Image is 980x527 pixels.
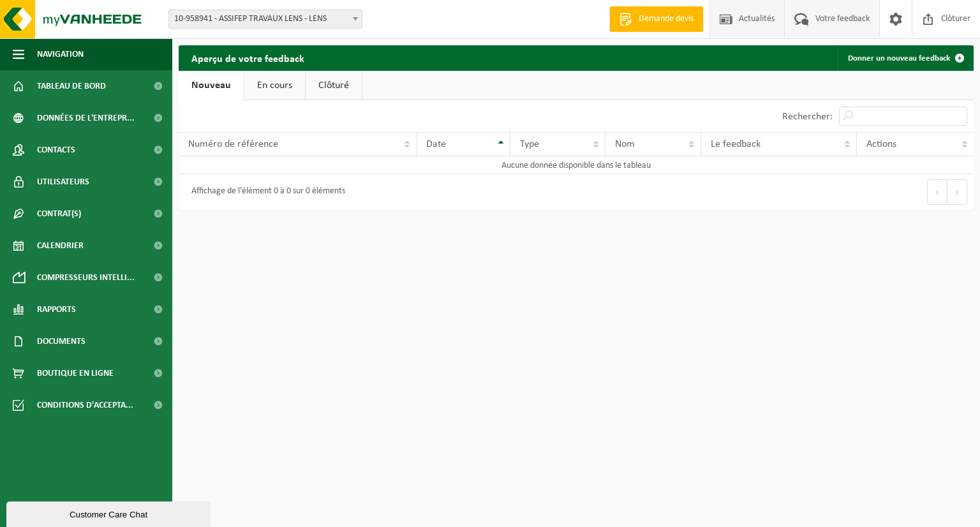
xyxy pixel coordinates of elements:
div: Affichage de l'élément 0 à 0 sur 0 éléments [185,181,345,204]
button: Next [947,179,967,205]
span: 10-958941 - ASSIFEP TRAVAUX LENS - LENS [168,10,362,29]
span: Conditions d'accepta... [37,389,133,421]
a: Nouveau [179,71,244,100]
span: Nom [615,139,635,149]
h2: Aperçu de votre feedback [179,45,317,70]
td: Aucune donnée disponible dans le tableau [179,156,974,174]
span: Utilisateurs [37,166,89,198]
span: Numéro de référence [188,139,278,149]
button: Previous [927,179,947,205]
span: Navigation [37,38,84,70]
span: Date [426,139,446,149]
span: Compresseurs intelli... [37,262,135,293]
span: Contrat(s) [37,198,81,230]
label: Rechercher: [782,112,833,122]
a: Demande devis [609,6,703,32]
span: Le feedback [711,139,761,149]
span: Type [520,139,539,149]
span: Documents [37,325,85,357]
a: Clôturé [306,71,362,100]
a: En cours [244,71,305,100]
a: Donner un nouveau feedback [838,45,972,71]
span: 10-958941 - ASSIFEP TRAVAUX LENS - LENS [169,10,362,28]
iframe: chat widget [6,499,213,527]
span: Rapports [37,293,76,325]
span: Contacts [37,134,75,166]
span: Données de l'entrepr... [37,102,135,134]
span: Tableau de bord [37,70,106,102]
span: Actions [866,139,896,149]
span: Calendrier [37,230,84,262]
span: Demande devis [635,13,697,26]
span: Boutique en ligne [37,357,114,389]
